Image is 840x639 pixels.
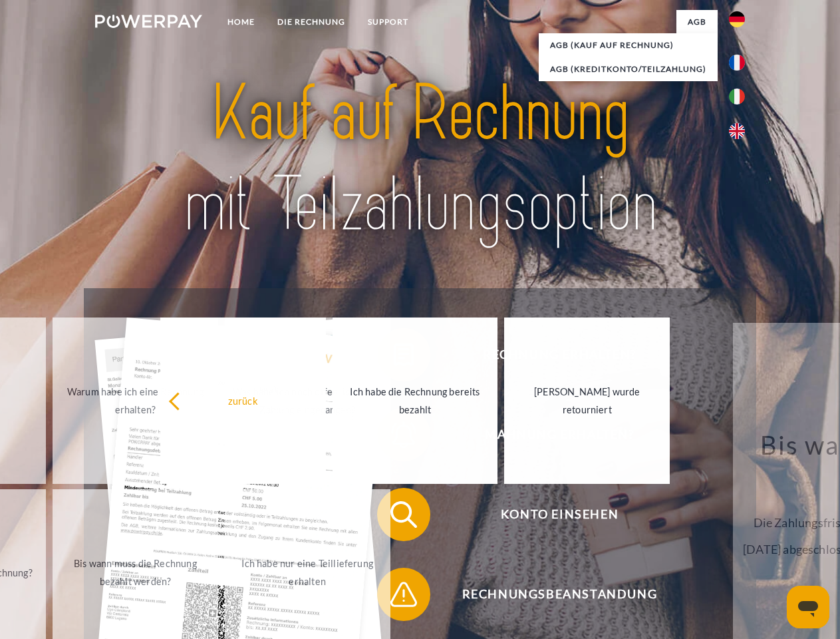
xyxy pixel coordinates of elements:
button: Konto einsehen [377,488,723,541]
a: agb [676,10,718,34]
div: zurück [168,391,318,409]
a: Home [216,10,266,34]
div: Ich habe nur eine Teillieferung erhalten [233,554,382,590]
a: AGB (Kreditkonto/Teilzahlung) [539,57,718,81]
img: it [729,89,745,105]
img: en [729,123,745,139]
a: SUPPORT [356,10,420,34]
img: fr [729,55,745,71]
img: de [729,11,745,27]
span: Konto einsehen [396,488,722,541]
a: DIE RECHNUNG [266,10,356,34]
button: Rechnungsbeanstandung [377,568,723,621]
div: [PERSON_NAME] wurde retourniert [512,383,662,419]
div: Ich habe die Rechnung bereits bezahlt [341,383,490,419]
div: Warum habe ich eine Rechnung erhalten? [61,383,210,419]
img: logo-powerpay-white.svg [95,15,202,28]
img: title-powerpay_de.svg [127,64,713,255]
div: Bis wann muss die Rechnung bezahlt werden? [61,554,210,590]
a: AGB (Kauf auf Rechnung) [539,33,718,57]
iframe: Schaltfläche zum Öffnen des Messaging-Fensters [787,586,829,628]
span: Rechnungsbeanstandung [396,568,722,621]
